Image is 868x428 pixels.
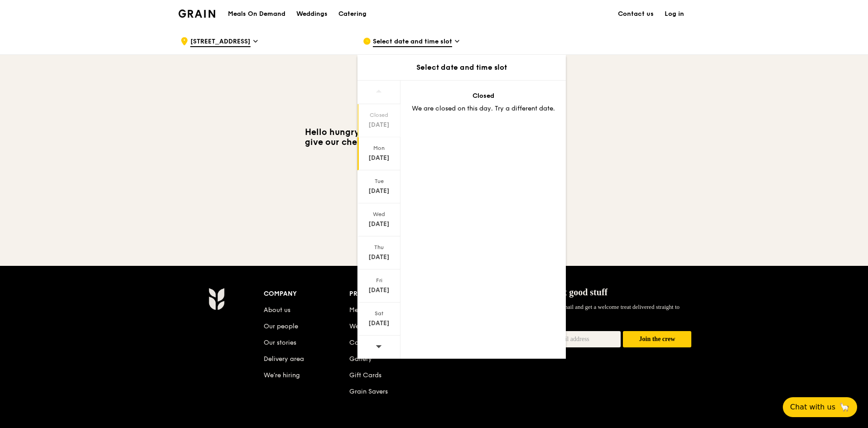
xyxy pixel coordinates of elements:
a: Catering [333,0,372,28]
a: Our people [264,322,298,330]
img: Grain [178,10,215,18]
button: Chat with us🦙 [783,397,857,417]
div: Weddings [296,0,328,28]
div: [DATE] [359,253,399,262]
div: Select date and time slot [357,62,566,73]
a: Grain Savers [349,388,388,395]
a: Gift Cards [349,371,381,379]
div: [DATE] [359,319,399,328]
a: About us [264,306,290,314]
div: Products [349,288,435,300]
a: Meals On Demand [349,306,405,314]
button: Join the crew [623,331,691,348]
a: Contact us [612,0,659,28]
a: Gallery [349,355,372,363]
div: Catering [338,0,366,28]
div: Mon [359,144,399,152]
a: Catering [349,339,376,346]
span: Sign up for Grain mail and get a welcome treat delivered straight to your inbox. [520,303,680,320]
h1: Meals On Demand [228,10,285,19]
span: 🦙 [839,402,850,413]
a: We’re hiring [264,371,300,379]
a: Weddings [349,322,380,330]
div: [DATE] [359,120,399,130]
img: Grain [208,288,224,310]
div: Wed [359,211,399,218]
div: Company [264,288,349,300]
div: [DATE] [359,220,399,229]
div: Fri [359,277,399,284]
h3: Hello hungry human. We’re closed [DATE] as it’s important to give our chefs a break to rest and r... [298,127,570,157]
div: [DATE] [359,187,399,196]
a: Log in [659,0,690,28]
div: [DATE] [359,286,399,295]
span: [STREET_ADDRESS] [190,37,251,47]
div: We are closed on this day. Try a different date. [411,104,555,113]
span: Select date and time slot [373,37,452,47]
div: [DATE] [359,154,399,163]
input: Non-spam email address [520,331,621,347]
a: Our stories [264,339,296,346]
a: Delivery area [264,355,304,363]
div: Sat [359,310,399,317]
div: Tue [359,178,399,185]
div: Closed [359,111,399,119]
a: Weddings [291,0,333,28]
div: Closed [411,91,555,101]
span: Chat with us [790,402,835,413]
div: Thu [359,244,399,251]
